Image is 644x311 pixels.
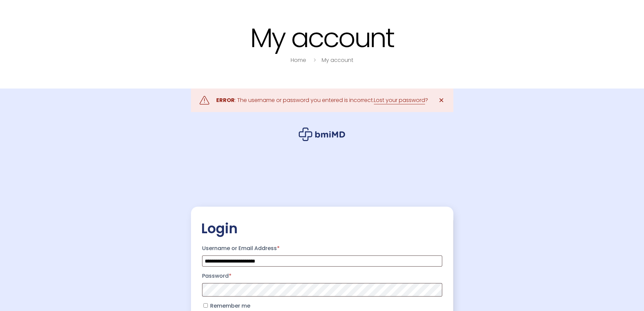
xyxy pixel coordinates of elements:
[210,302,250,310] span: Remember me
[202,243,442,254] label: Username or Email Address
[201,220,443,237] h2: Login
[374,96,425,104] a: Lost your password
[291,56,306,64] a: Home
[311,56,318,64] i: breadcrumbs separator
[439,96,444,105] span: ✕
[216,96,235,104] strong: ERROR
[203,303,208,308] input: Remember me
[435,94,448,107] a: ✕
[322,56,353,64] a: My account
[216,96,428,105] div: : The username or password you entered is incorrect. ?
[202,271,442,281] label: Password
[110,24,534,52] h1: My account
